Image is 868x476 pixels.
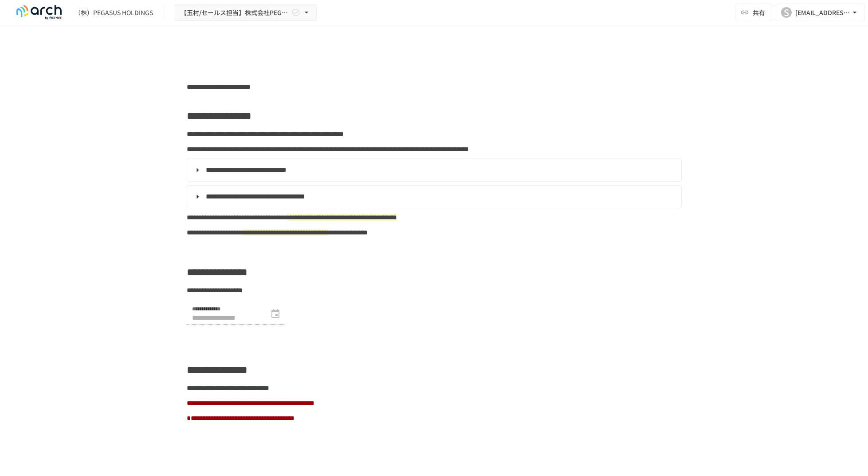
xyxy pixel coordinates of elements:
[175,4,317,21] button: 【玉村/セールス担当】株式会社PEGASUS HOLDINGS様_初期設定サポート
[75,8,153,17] div: （株）PEGASUS HOLDINGS
[795,7,850,18] div: [EMAIL_ADDRESS][DOMAIN_NAME]
[735,4,772,21] button: 共有
[776,4,864,21] button: S[EMAIL_ADDRESS][DOMAIN_NAME]
[181,7,290,18] span: 【玉村/セールス担当】株式会社PEGASUS HOLDINGS様_初期設定サポート
[781,7,792,18] div: S
[11,5,67,20] img: logo-default@2x-9cf2c760.svg
[753,8,765,17] span: 共有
